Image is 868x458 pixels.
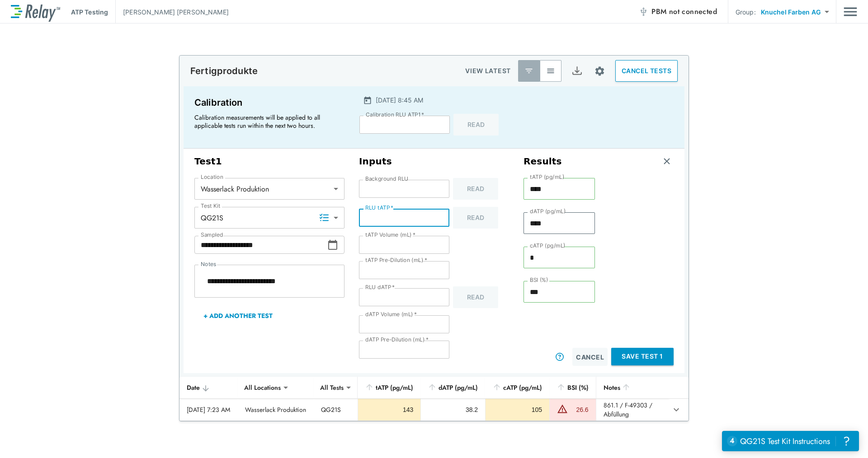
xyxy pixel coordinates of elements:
[194,113,339,130] p: Calibration measurements will be applied to all applicable tests run within the next two hours.
[238,399,314,421] td: Wasserlack Produktion
[492,382,542,393] div: cATP (pg/mL)
[594,65,605,77] img: Settings Icon
[201,261,216,267] label: Notes
[365,257,427,263] label: tATP Pre-Dilution (mL)
[187,405,231,414] div: [DATE] 7:23 AM
[530,277,548,283] label: BSI (%)
[557,382,589,393] div: BSI (%)
[611,348,674,365] button: Save Test 1
[201,174,223,180] label: Location
[722,431,859,451] iframe: Resource center
[844,3,857,20] img: Drawer Icon
[736,7,756,17] p: Group:
[365,232,415,238] label: tATP Volume (mL)
[530,174,565,180] label: tATP (pg/mL)
[615,60,678,82] button: CANCEL TESTS
[314,379,350,397] div: All Tests
[635,3,721,21] button: PBM not connected
[524,66,533,75] img: Latest
[493,405,542,414] div: 105
[365,336,429,343] label: dATP Pre-Dilution (mL)
[366,112,424,118] label: Calibration RLU ATP1
[572,348,608,366] button: Cancel
[524,156,562,167] h3: Results
[376,95,423,105] p: [DATE] 8:45 AM
[639,7,648,16] img: Offline Icon
[570,405,589,414] div: 26.6
[194,95,343,110] p: Calibration
[71,7,108,17] p: ATP Testing
[596,399,669,421] td: 861.1 / F-49303 / Abfüllung
[365,382,413,393] div: tATP (pg/mL)
[557,403,568,414] img: Warning
[844,3,857,20] button: Main menu
[662,157,671,166] img: Remove
[179,377,689,421] table: sticky table
[651,5,717,18] span: PBM
[588,59,612,83] button: Site setup
[428,382,478,393] div: dATP (pg/mL)
[365,311,417,318] label: dATP Volume (mL)
[201,232,223,238] label: Sampled
[365,205,393,211] label: RLU tATP
[530,243,566,249] label: cATP (pg/mL)
[194,236,327,254] input: Choose date, selected date is Sep 10, 2025
[238,379,287,397] div: All Locations
[604,382,661,393] div: Notes
[530,208,566,215] label: dATP (pg/mL)
[190,65,258,76] p: Fertigprodukte
[201,203,221,209] label: Test Kit
[179,377,238,399] th: Date
[365,284,395,290] label: RLU dATP
[546,66,555,75] img: View All
[365,176,408,182] label: Background RLU
[194,209,344,227] div: QG21S
[359,156,509,167] h3: Inputs
[465,65,511,76] p: VIEW LATEST
[669,402,684,417] button: expand row
[194,180,344,198] div: Wasserlack Produktion
[123,7,229,17] p: [PERSON_NAME] [PERSON_NAME]
[428,405,478,414] div: 38.2
[363,96,372,105] img: Calender Icon
[194,305,282,327] button: + Add Another Test
[669,6,717,17] span: not connected
[314,399,358,421] td: QG21S
[11,2,60,22] img: LuminUltra Relay
[194,156,344,167] h3: Test 1
[566,60,588,82] button: Export
[365,405,413,414] div: 143
[571,65,583,77] img: Export Icon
